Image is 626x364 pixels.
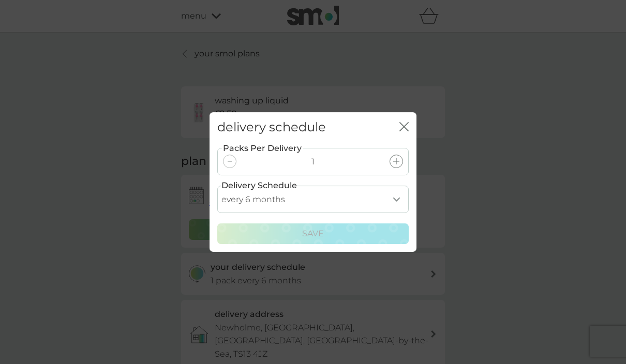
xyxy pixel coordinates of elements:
[222,142,303,155] label: Packs Per Delivery
[302,227,324,240] p: Save
[221,179,297,192] label: Delivery Schedule
[311,155,315,169] p: 1
[217,223,409,244] button: Save
[399,122,409,133] button: close
[217,120,326,135] h2: delivery schedule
